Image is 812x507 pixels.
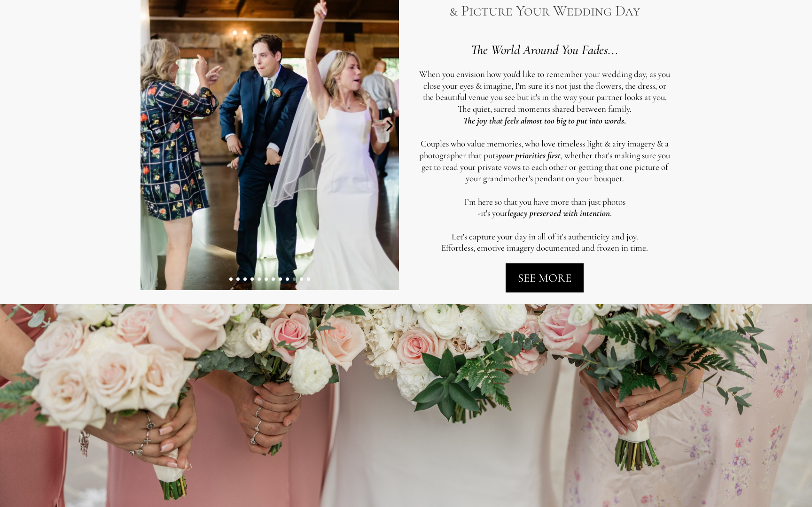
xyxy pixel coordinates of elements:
[418,207,671,219] p: -it's your .
[418,103,671,115] p: The quiet, sacred moments shared between family.
[477,115,487,126] em: joy
[418,242,671,254] p: Effortless, emotive imagery documented and frozen in time.
[450,2,640,19] h1: & Picture Your Wedding Day
[418,231,671,243] p: Let's capture your day in all of it's authenticity and joy.
[521,115,542,126] em: almost
[418,196,671,208] p: I’m here so that you have more than just photos
[418,69,671,103] p: When you envision how you'd like to remember your wedding day, as you close your eyes & imagine, ...
[530,207,561,218] em: preserved
[604,115,624,126] em: words
[580,207,610,218] em: intention
[518,271,571,285] div: SEE MORE
[471,42,618,58] span: The World Around You Fades...
[489,115,503,126] em: that
[589,115,602,126] em: into
[515,150,546,161] em: priorities
[505,115,519,126] em: feels
[418,138,671,184] p: Couples who value memories, who love timeless light & airy imagery & a photographer that puts , w...
[563,207,578,218] em: with
[507,207,528,218] em: legacy
[577,115,587,126] em: put
[568,115,575,126] em: to
[489,115,626,126] strong: .
[544,115,554,126] em: too
[498,150,514,161] em: your
[463,115,475,126] em: The
[547,150,561,161] em: first
[506,263,584,292] button: SEE MORE
[556,115,566,126] em: big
